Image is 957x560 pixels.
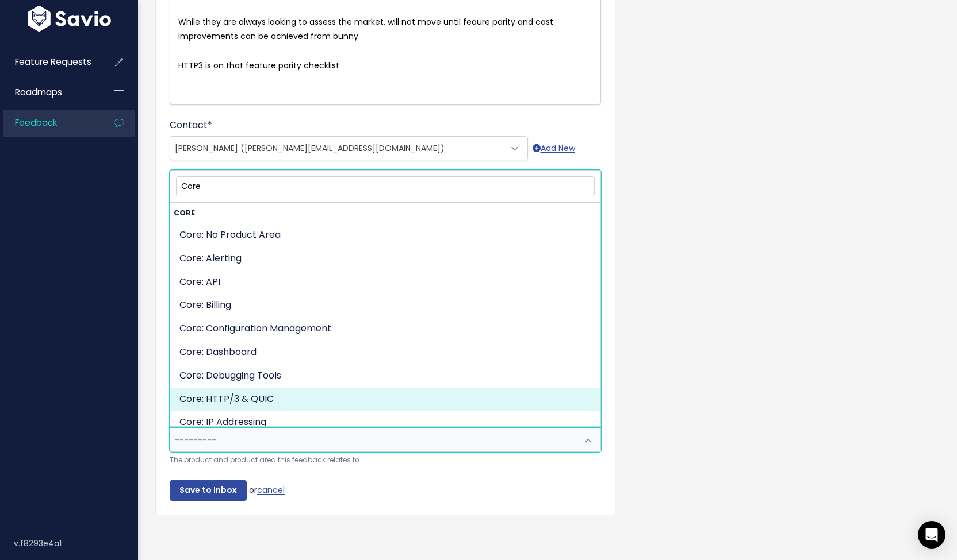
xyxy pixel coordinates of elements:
[175,434,216,446] span: ---------
[178,60,339,71] span: HTTP3 is on that feature parity checklist
[170,454,601,466] small: The product and product area this feedback relates to
[170,271,600,294] li: Core: API
[3,49,95,75] a: Feature Requests
[15,56,91,68] span: Feature Requests
[533,141,575,156] a: Add New
[170,317,600,341] li: Core: Configuration Management
[170,411,600,434] li: Core: IP Addressing
[170,203,600,223] strong: Core
[178,16,556,42] span: While they are always looking to assess the market, will not move until feaure parity and cost im...
[175,142,445,154] span: [PERSON_NAME] ([PERSON_NAME][EMAIL_ADDRESS][DOMAIN_NAME])
[170,137,504,160] span: Miriam Schwab (miriams@elementor.com)
[170,293,600,317] li: Core: Billing
[25,5,114,31] img: logo-white.9d6f32f41409.svg
[3,110,95,136] a: Feedback
[3,79,95,106] a: Roadmaps
[170,364,600,388] li: Core: Debugging Tools
[15,117,57,129] span: Feedback
[170,480,247,501] input: Save to Inbox
[170,136,528,160] span: Miriam Schwab (miriams@elementor.com)
[14,528,138,558] div: v.f8293e4a1
[170,223,600,247] li: Core: No Product Area
[170,388,600,411] li: Core: HTTP/3 & QUIC
[170,341,600,364] li: Core: Dashboard
[170,203,600,528] li: Core
[170,118,212,132] label: Contact
[918,521,945,549] div: Open Intercom Messenger
[257,484,285,496] a: cancel
[170,247,600,271] li: Core: Alerting
[15,86,62,98] span: Roadmaps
